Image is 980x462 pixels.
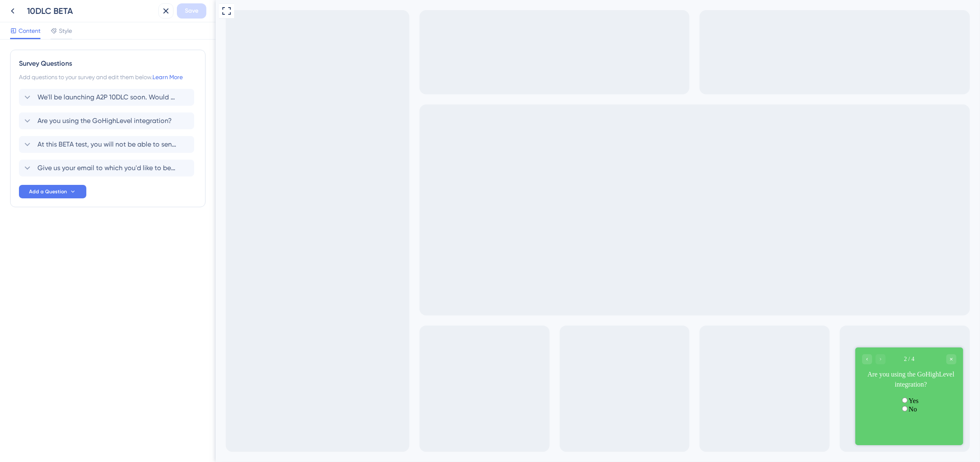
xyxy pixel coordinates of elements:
span: Save [185,6,198,16]
span: Style [59,26,72,36]
span: Give us your email to which you'd like to be contacted for this BETA testing. [37,163,176,173]
div: 10DLC BETA [27,5,155,17]
span: Content [19,26,40,36]
div: Add questions to your survey and edit them below. [19,72,197,82]
button: Add a Question [19,185,86,198]
span: Are you using the GoHighLevel integration? [37,116,172,126]
span: At this BETA test, you will not be able to send SMS from GHL. Is that ok? [37,139,176,150]
button: Save [177,3,206,19]
iframe: UserGuiding Survey [640,347,748,445]
span: Add a Question [29,188,67,195]
span: We'll be launching A2P 10DLC soon. Would you like to participate in a BETA test? [37,92,176,102]
div: Survey Questions [19,59,197,69]
a: Learn More [152,74,183,80]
